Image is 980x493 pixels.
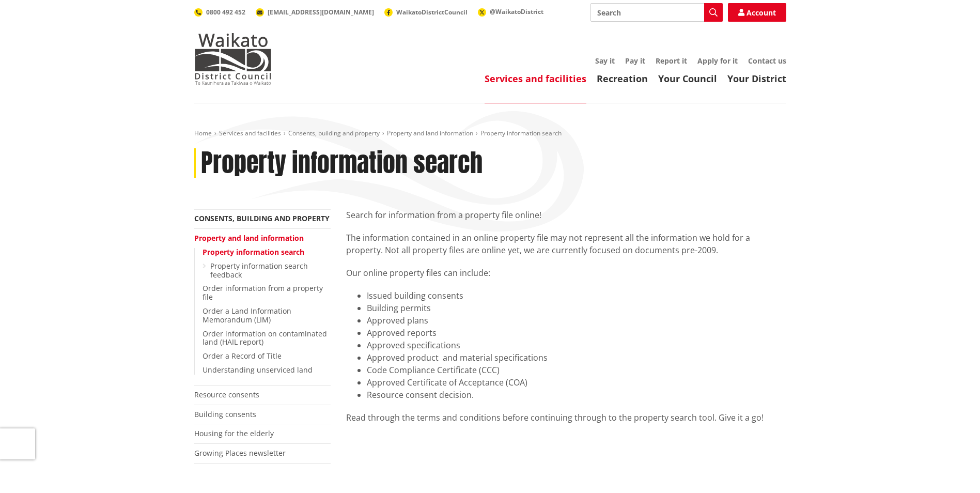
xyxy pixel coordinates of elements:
[201,148,483,178] h1: Property information search
[194,129,212,137] a: Home
[625,56,645,66] a: Pay it
[268,8,374,17] span: [EMAIL_ADDRESS][DOMAIN_NAME]
[485,72,586,85] a: Services and facilities
[384,8,468,17] a: WaikatoDistrictCouncil
[194,409,256,419] a: Building consents
[396,8,468,17] span: WaikatoDistrictCouncil
[658,72,717,85] a: Your Council
[728,3,786,22] a: Account
[387,129,473,137] a: Property and land information
[219,129,281,137] a: Services and facilities
[590,3,723,22] input: Search input
[595,56,615,66] a: Say it
[194,448,286,458] a: Growing Places newsletter
[210,261,308,280] a: Property information search feedback
[346,411,786,424] div: Read through the terms and conditions before continuing through to the property search tool. Give...
[194,33,272,85] img: Waikato District Council - Te Kaunihera aa Takiwaa o Waikato
[346,209,786,221] p: Search for information from a property file online!
[367,364,786,376] li: Code Compliance Certificate (CCC)
[203,283,323,302] a: Order information from a property file
[367,314,786,327] li: Approved plans
[367,351,786,364] li: Approved product and material specifications
[490,7,543,16] span: @WaikatoDistrict
[256,8,374,17] a: [EMAIL_ADDRESS][DOMAIN_NAME]
[480,129,562,137] span: Property information search
[367,327,786,339] li: Approved reports
[203,351,282,361] a: Order a Record of Title
[727,72,786,85] a: Your District
[194,233,304,243] a: Property and land information
[203,329,327,347] a: Order information on contaminated land (HAIL report)
[203,247,304,257] a: Property information search
[206,8,245,17] span: 0800 492 452
[346,267,490,279] span: Our online property files can include:
[203,365,313,375] a: Understanding unserviced land
[656,56,687,66] a: Report it
[194,129,786,138] nav: breadcrumb
[194,428,274,438] a: Housing for the elderly
[597,72,648,85] a: Recreation
[367,302,786,314] li: Building permits
[288,129,380,137] a: Consents, building and property
[203,306,291,325] a: Order a Land Information Memorandum (LIM)
[367,389,786,401] li: Resource consent decision.
[748,56,786,66] a: Contact us
[367,339,786,351] li: Approved specifications
[194,213,330,223] a: Consents, building and property
[346,232,786,256] p: The information contained in an online property file may not represent all the information we hol...
[367,376,786,389] li: Approved Certificate of Acceptance (COA)
[194,390,259,399] a: Resource consents
[478,7,543,16] a: @WaikatoDistrict
[367,289,786,302] li: Issued building consents
[194,8,245,17] a: 0800 492 452
[697,56,738,66] a: Apply for it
